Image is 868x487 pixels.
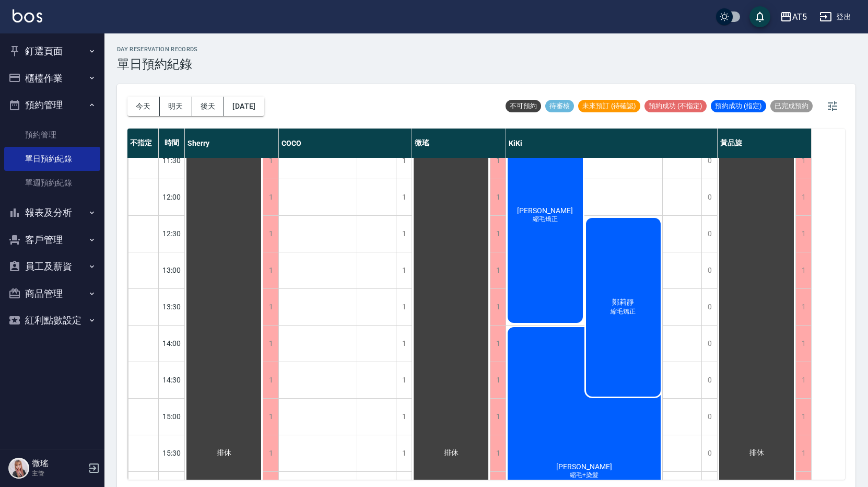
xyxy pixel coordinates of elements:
img: Person [8,458,29,479]
div: 12:30 [159,215,185,252]
span: 不可預約 [506,101,541,111]
div: 1 [795,362,811,398]
button: 明天 [160,97,192,116]
div: 黃品旋 [718,129,812,158]
div: 1 [490,326,506,362]
div: KiKi [506,129,718,158]
button: 報表及分析 [4,199,100,226]
div: 1 [396,216,412,252]
div: 1 [795,252,811,288]
span: 預約成功 (不指定) [644,101,707,111]
div: COCO [279,129,412,158]
div: 1 [490,435,506,471]
div: 0 [701,179,717,215]
button: 員工及薪資 [4,253,100,280]
p: 主管 [32,469,85,478]
div: 1 [795,399,811,435]
a: 單週預約紀錄 [4,171,100,195]
button: 客戶管理 [4,226,100,253]
div: 1 [490,216,506,252]
div: 1 [396,362,412,398]
a: 單日預約紀錄 [4,147,100,171]
div: 1 [263,252,278,288]
div: 1 [263,362,278,398]
div: Sherry [185,129,279,158]
div: 1 [263,289,278,325]
div: 不指定 [127,129,159,158]
span: 縮毛+染髮 [568,471,601,480]
div: 14:30 [159,362,185,398]
span: [PERSON_NAME] [515,206,575,215]
div: 12:00 [159,179,185,215]
div: 0 [701,143,717,179]
h3: 單日預約紀錄 [117,57,198,72]
button: 紅利點數設定 [4,307,100,334]
div: 1 [490,252,506,288]
div: 0 [701,362,717,398]
button: 登出 [815,7,855,27]
div: 1 [795,289,811,325]
div: 0 [701,326,717,362]
div: 1 [396,179,412,215]
div: 1 [263,399,278,435]
span: 縮毛矯正 [531,215,560,224]
div: 1 [795,216,811,252]
div: 15:30 [159,435,185,471]
div: 1 [396,252,412,288]
h5: 微瑤 [32,458,85,469]
div: 1 [795,179,811,215]
div: 0 [701,216,717,252]
button: AT5 [776,6,811,28]
img: Logo [13,9,42,22]
span: 縮毛矯正 [608,307,638,316]
div: 1 [396,326,412,362]
button: 釘選頁面 [4,38,100,65]
button: 後天 [192,97,225,116]
div: 1 [263,143,278,179]
button: 商品管理 [4,280,100,307]
div: 1 [795,143,811,179]
div: 1 [795,326,811,362]
div: 1 [263,435,278,471]
span: 鄭莉靜 [610,298,636,307]
div: 1 [490,289,506,325]
div: 微瑤 [412,129,506,158]
h2: day Reservation records [117,46,198,53]
div: 1 [795,435,811,471]
div: 1 [490,179,506,215]
span: 待審核 [545,101,574,111]
div: 1 [396,289,412,325]
div: 14:00 [159,325,185,362]
div: 0 [701,399,717,435]
div: 1 [490,399,506,435]
div: 11:30 [159,142,185,179]
span: [PERSON_NAME] [554,462,614,471]
button: 預約管理 [4,91,100,119]
div: 13:30 [159,288,185,325]
span: 排休 [442,448,461,458]
span: 未來預訂 (待確認) [578,101,640,111]
div: 1 [263,216,278,252]
div: 1 [396,435,412,471]
div: 1 [396,143,412,179]
div: 1 [263,326,278,362]
span: 排休 [215,448,233,458]
a: 預約管理 [4,123,100,147]
span: 預約成功 (指定) [711,101,766,111]
span: 排休 [747,448,766,458]
div: 1 [396,399,412,435]
div: 1 [490,143,506,179]
button: [DATE] [224,97,264,116]
div: 15:00 [159,398,185,435]
div: 0 [701,252,717,288]
button: 櫃檯作業 [4,65,100,92]
div: 13:00 [159,252,185,288]
button: save [749,6,770,27]
button: 今天 [127,97,160,116]
div: 1 [490,362,506,398]
span: 已完成預約 [770,101,813,111]
div: 時間 [159,129,185,158]
div: 0 [701,435,717,471]
div: AT5 [792,10,807,24]
div: 0 [701,289,717,325]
